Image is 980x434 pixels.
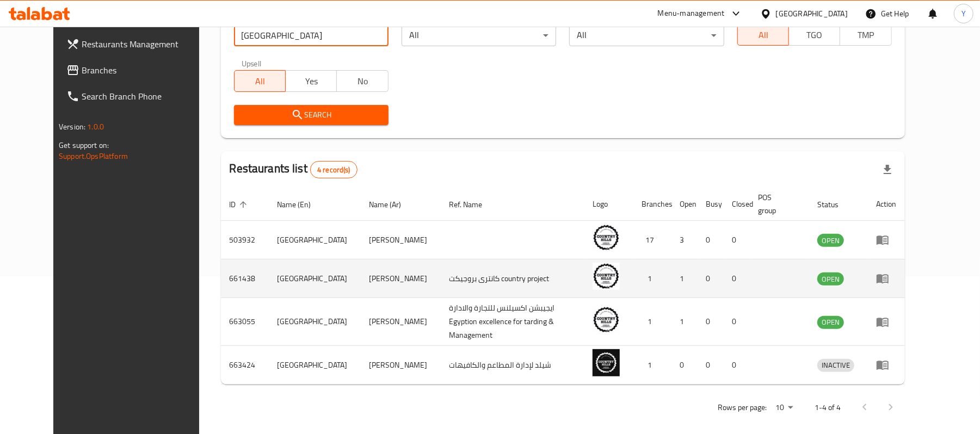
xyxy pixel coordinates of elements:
[742,27,785,43] span: All
[737,24,789,46] button: All
[59,138,109,152] span: Get support on:
[402,24,556,46] div: All
[310,161,358,178] div: Total records count
[817,234,844,247] span: OPEN
[876,358,896,371] div: Menu
[82,90,208,103] span: Search Branch Phone
[221,188,905,385] table: enhanced table
[817,316,844,328] span: OPEN
[697,346,723,385] td: 0
[278,198,325,211] span: Name (En)
[361,221,441,259] td: [PERSON_NAME]
[817,359,854,372] div: INACTIVE
[788,24,840,46] button: TGO
[290,73,332,89] span: Yes
[221,298,269,346] td: 663055
[242,59,262,67] label: Upsell
[230,160,358,178] h2: Restaurants list
[593,263,620,290] img: Country Hills
[723,259,749,298] td: 0
[697,188,723,221] th: Busy
[341,73,384,89] span: No
[633,188,671,221] th: Branches
[230,198,250,211] span: ID
[697,259,723,298] td: 0
[817,198,853,211] span: Status
[269,298,361,346] td: [GEOGRAPHIC_DATA]
[593,224,620,251] img: Country Hills
[817,273,844,286] span: OPEN
[776,8,848,20] div: [GEOGRAPHIC_DATA]
[758,191,796,217] span: POS group
[234,24,389,46] input: Search for restaurant name or ID..
[633,259,671,298] td: 1
[59,120,85,134] span: Version:
[311,165,357,175] span: 4 record(s)
[671,346,697,385] td: 0
[671,221,697,259] td: 3
[221,259,269,298] td: 661438
[723,188,749,221] th: Closed
[593,349,620,376] img: Country Hills
[369,198,416,211] span: Name (Ar)
[658,7,725,20] div: Menu-management
[771,400,797,416] div: Rows per page:
[697,221,723,259] td: 0
[221,221,269,259] td: 503932
[269,221,361,259] td: [GEOGRAPHIC_DATA]
[269,259,361,298] td: [GEOGRAPHIC_DATA]
[874,157,901,183] div: Export file
[82,38,208,51] span: Restaurants Management
[723,298,749,346] td: 0
[815,401,841,414] p: 1-4 of 4
[361,259,441,298] td: [PERSON_NAME]
[234,105,389,125] button: Search
[876,233,896,246] div: Menu
[633,221,671,259] td: 17
[697,298,723,346] td: 0
[723,346,749,385] td: 0
[449,198,497,211] span: Ref. Name
[59,149,128,163] a: Support.OpsPlatform
[441,346,584,385] td: شيلد لإدارة المطاعم والكافيهات
[876,315,896,328] div: Menu
[817,359,854,371] span: INACTIVE
[221,346,269,385] td: 663424
[361,298,441,346] td: [PERSON_NAME]
[961,8,966,20] span: Y
[817,234,844,247] div: OPEN
[867,188,905,221] th: Action
[793,27,836,43] span: TGO
[82,64,208,77] span: Branches
[633,346,671,385] td: 1
[584,188,633,221] th: Logo
[723,221,749,259] td: 0
[569,24,724,46] div: All
[441,298,584,346] td: ايجيبشن اكسيلنس للتجارة والادارة Egyption excellence for tarding & Management
[633,298,671,346] td: 1
[239,73,281,89] span: All
[671,259,697,298] td: 1
[441,259,584,298] td: كانترى بروجيكت country project
[593,306,620,333] img: Country Hills
[361,346,441,385] td: [PERSON_NAME]
[285,70,337,92] button: Yes
[845,27,887,43] span: TMP
[234,70,286,92] button: All
[671,298,697,346] td: 1
[58,31,217,57] a: Restaurants Management
[58,83,217,109] a: Search Branch Phone
[671,188,697,221] th: Open
[718,401,767,414] p: Rows per page:
[87,120,104,134] span: 1.0.0
[243,108,380,122] span: Search
[269,346,361,385] td: [GEOGRAPHIC_DATA]
[58,57,217,83] a: Branches
[336,70,388,92] button: No
[840,24,891,46] button: TMP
